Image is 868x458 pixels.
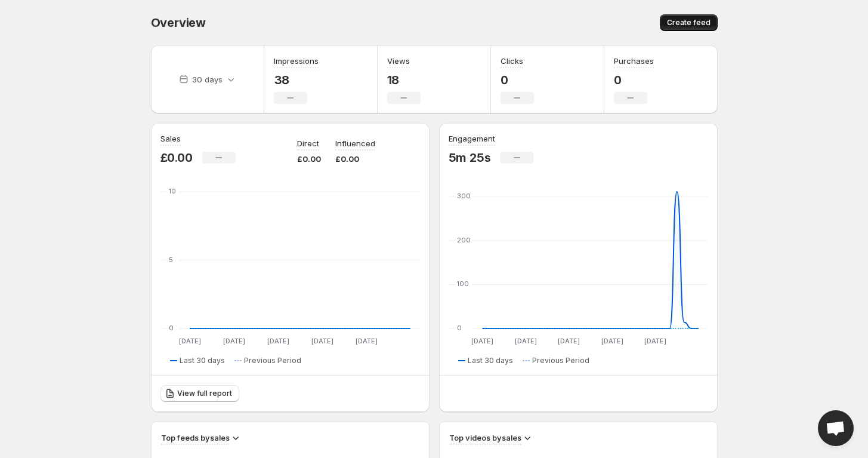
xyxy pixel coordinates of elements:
[161,432,230,444] h3: Top feeds by sales
[355,337,377,345] text: [DATE]
[457,236,471,244] text: 200
[274,55,319,67] h3: Impressions
[449,133,495,145] h3: Engagement
[169,256,173,264] text: 5
[532,356,589,365] span: Previous Period
[457,324,462,332] text: 0
[335,137,375,149] p: Influenced
[160,150,193,165] p: £0.00
[667,18,711,27] span: Create feed
[457,279,469,288] text: 100
[223,337,245,345] text: [DATE]
[169,324,174,332] text: 0
[457,192,471,200] text: 300
[514,337,536,345] text: [DATE]
[818,410,854,446] div: Open chat
[267,337,289,345] text: [DATE]
[449,432,521,444] h3: Top videos by sales
[558,337,580,345] text: [DATE]
[387,55,410,67] h3: Views
[660,14,718,31] button: Create feed
[160,385,239,402] a: View full report
[614,55,654,67] h3: Purchases
[274,73,319,87] p: 38
[180,356,225,365] span: Last 30 days
[160,133,181,145] h3: Sales
[192,73,223,85] p: 30 days
[297,137,319,149] p: Direct
[614,73,654,87] p: 0
[178,337,200,345] text: [DATE]
[468,356,513,365] span: Last 30 days
[501,73,534,87] p: 0
[471,337,493,345] text: [DATE]
[297,153,321,165] p: £0.00
[177,389,232,398] span: View full report
[151,16,206,30] span: Overview
[335,153,375,165] p: £0.00
[644,337,666,345] text: [DATE]
[387,73,421,87] p: 18
[244,356,301,365] span: Previous Period
[311,337,333,345] text: [DATE]
[169,187,176,195] text: 10
[449,150,491,165] p: 5m 25s
[601,337,623,345] text: [DATE]
[501,55,523,67] h3: Clicks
